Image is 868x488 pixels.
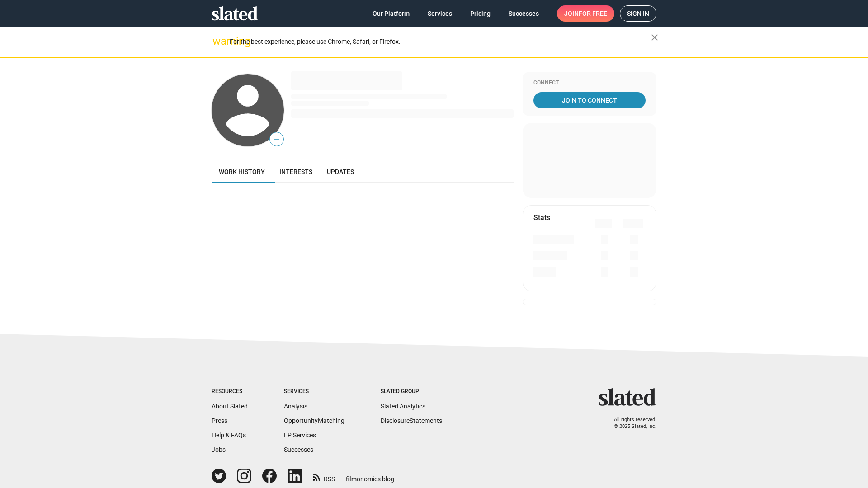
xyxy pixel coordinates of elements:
a: OpportunityMatching [284,417,344,424]
mat-icon: close [649,32,660,43]
a: Help & FAQs [212,432,246,439]
a: Successes [284,446,313,453]
a: EP Services [284,432,316,439]
div: Connect [533,80,646,87]
a: filmonomics blog [346,468,394,483]
span: Updates [327,168,354,175]
span: Our Platform [373,5,410,22]
a: Slated Analytics [381,403,425,410]
a: Interests [272,161,320,183]
a: DisclosureStatements [381,417,442,424]
a: Press [212,417,227,424]
a: Services [420,5,459,22]
mat-icon: warning [212,36,223,47]
span: for free [579,5,607,22]
a: Pricing [463,5,498,22]
div: Slated Group [381,388,442,395]
a: Join To Connect [533,92,646,108]
a: Work history [212,161,272,183]
a: Successes [501,5,546,22]
a: Sign in [620,5,656,22]
span: Services [428,5,452,22]
span: Sign in [627,6,649,21]
span: Successes [509,5,539,22]
div: Resources [212,388,248,395]
a: Analysis [284,403,307,410]
a: RSS [313,469,335,483]
a: Our Platform [365,5,417,22]
span: Join To Connect [535,92,644,108]
p: All rights reserved. © 2025 Slated, Inc. [604,417,656,430]
span: — [270,134,283,145]
a: Updates [320,161,361,183]
span: Work history [219,168,265,175]
span: Join [564,5,607,22]
a: Jobs [212,446,226,453]
span: Interests [279,168,312,175]
span: Pricing [470,5,491,22]
a: Joinfor free [557,5,614,22]
span: film [346,475,357,483]
a: About Slated [212,403,248,410]
div: For the best experience, please use Chrome, Safari, or Firefox. [230,36,651,48]
mat-card-title: Stats [533,213,550,222]
div: Services [284,388,344,395]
